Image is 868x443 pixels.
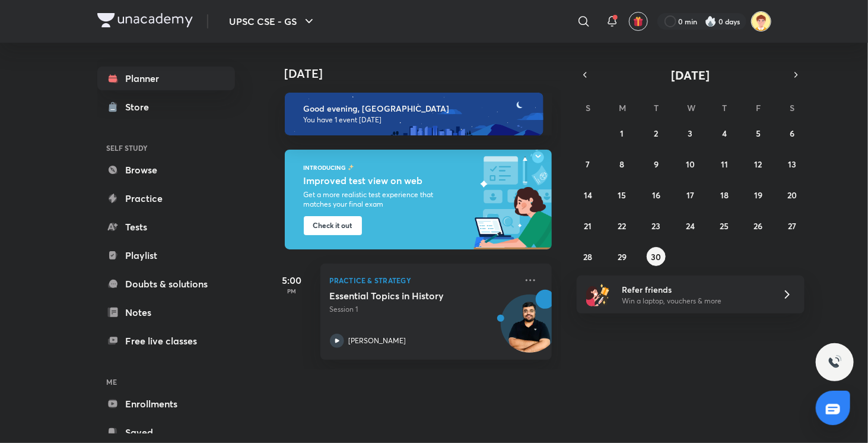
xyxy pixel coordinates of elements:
abbr: September 29, 2025 [618,251,627,262]
abbr: Sunday [586,102,590,113]
button: September 6, 2025 [783,124,802,143]
button: UPSC CSE - GS [222,10,323,33]
abbr: September 25, 2025 [720,220,729,232]
abbr: September 21, 2025 [584,220,592,232]
h6: SELF STUDY [97,138,235,158]
button: avatar [629,12,648,31]
abbr: September 5, 2025 [756,128,761,139]
abbr: September 6, 2025 [790,128,795,139]
h5: Essential Topics in History [330,290,478,302]
button: September 25, 2025 [715,216,734,235]
abbr: September 18, 2025 [720,189,729,201]
a: Doubts & solutions [97,272,235,296]
img: Company Logo [97,13,193,27]
button: September 27, 2025 [783,216,802,235]
button: September 13, 2025 [783,154,802,173]
button: September 28, 2025 [578,247,597,266]
abbr: Tuesday [654,102,659,113]
a: Planner [97,67,235,90]
button: September 5, 2025 [749,124,768,143]
button: September 20, 2025 [783,185,802,204]
button: [DATE] [593,67,788,83]
abbr: September 12, 2025 [755,159,762,170]
h5: 5:00 [268,273,316,287]
abbr: September 20, 2025 [788,189,797,201]
abbr: September 16, 2025 [652,189,660,201]
abbr: September 14, 2025 [584,189,592,201]
p: You have 1 event [DATE] [304,115,533,125]
a: Playlist [97,243,235,267]
p: Win a laptop, vouchers & more [622,296,768,306]
a: Browse [97,158,235,182]
button: September 14, 2025 [578,185,597,204]
abbr: September 7, 2025 [586,159,590,170]
abbr: September 22, 2025 [618,220,627,232]
a: Free live classes [97,329,235,353]
p: Get a more realistic test experience that matches your final exam [304,190,457,209]
a: Company Logo [97,13,193,30]
abbr: September 1, 2025 [621,128,624,139]
abbr: September 15, 2025 [618,189,627,201]
h4: [DATE] [285,67,564,81]
img: Pawan Raghuwanshi [751,11,771,31]
abbr: September 9, 2025 [654,159,659,170]
abbr: September 27, 2025 [788,220,797,232]
button: September 30, 2025 [647,247,666,266]
abbr: September 8, 2025 [620,159,625,170]
abbr: Monday [619,102,627,113]
h6: ME [97,372,235,392]
img: streak [705,15,717,27]
abbr: September 23, 2025 [652,220,661,232]
button: September 16, 2025 [647,185,666,204]
abbr: September 28, 2025 [584,251,593,262]
button: September 22, 2025 [613,216,632,235]
h5: Improved test view on web [304,173,460,188]
button: September 7, 2025 [578,154,597,173]
img: evening [285,93,543,135]
button: September 29, 2025 [613,247,632,266]
a: Tests [97,215,235,239]
abbr: September 2, 2025 [654,128,659,139]
div: Store [126,100,157,114]
button: September 4, 2025 [715,124,734,143]
a: Store [97,95,235,119]
button: September 19, 2025 [749,185,768,204]
abbr: September 26, 2025 [754,220,763,232]
abbr: September 4, 2025 [722,128,727,139]
abbr: September 19, 2025 [754,189,762,201]
img: Avatar [501,301,558,358]
button: September 11, 2025 [715,154,734,173]
p: PM [268,287,316,295]
button: September 15, 2025 [613,185,632,204]
abbr: September 13, 2025 [788,159,797,170]
p: [PERSON_NAME] [349,336,406,346]
p: INTRODUCING [304,164,346,171]
img: ttu [828,355,842,369]
button: September 10, 2025 [681,154,700,173]
abbr: September 3, 2025 [688,128,692,139]
abbr: September 24, 2025 [686,220,695,232]
abbr: Thursday [722,102,727,113]
h6: Good evening, [GEOGRAPHIC_DATA] [304,103,533,114]
abbr: September 17, 2025 [686,189,694,201]
img: referral [586,283,610,306]
h6: Refer friends [622,283,768,296]
img: avatar [633,16,644,27]
button: September 8, 2025 [613,154,632,173]
button: September 9, 2025 [647,154,666,173]
button: September 26, 2025 [749,216,768,235]
span: [DATE] [671,67,710,83]
abbr: September 11, 2025 [721,159,728,170]
abbr: Saturday [790,102,795,113]
abbr: Wednesday [687,102,695,113]
button: September 23, 2025 [647,216,666,235]
button: September 18, 2025 [715,185,734,204]
a: Practice [97,186,235,210]
abbr: Friday [756,102,761,113]
button: Check it out [304,216,362,235]
button: September 21, 2025 [578,216,597,235]
button: September 12, 2025 [749,154,768,173]
abbr: September 30, 2025 [651,251,662,262]
button: September 3, 2025 [681,124,700,143]
a: Enrollments [97,392,235,416]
